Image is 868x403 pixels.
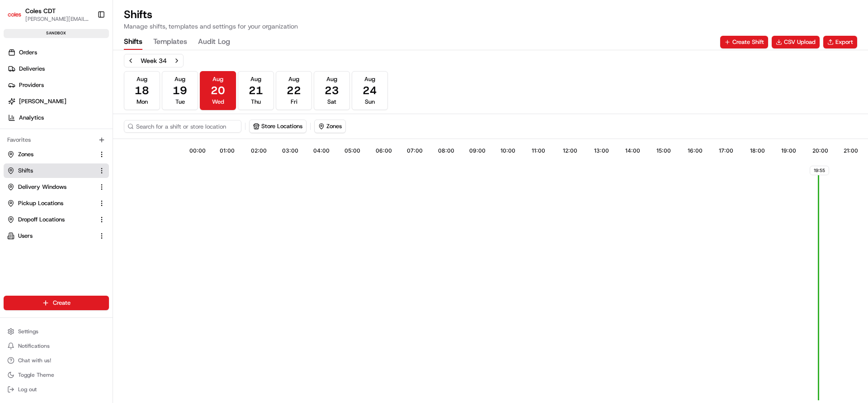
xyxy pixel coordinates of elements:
[364,75,375,83] span: Aug
[18,342,50,350] span: Notifications
[469,147,486,154] span: 09:00
[137,98,148,106] span: Mon
[325,83,339,98] span: 23
[251,98,261,106] span: Thu
[19,81,44,89] span: Providers
[4,110,113,125] a: Analytics
[250,75,261,83] span: Aug
[162,71,198,110] button: Aug19Tue
[812,147,828,154] span: 20:00
[291,98,297,106] span: Fri
[124,54,137,67] button: Previous week
[124,22,298,31] p: Manage shifts, templates and settings for your organization
[352,71,388,110] button: Aug24Sun
[288,75,299,83] span: Aug
[124,120,241,133] input: Search for a shift or store location
[844,147,858,154] span: 21:00
[175,75,185,83] span: Aug
[7,183,94,191] a: Delivery Windows
[19,65,45,73] span: Deliveries
[4,78,113,92] a: Providers
[688,147,703,154] span: 16:00
[594,147,609,154] span: 13:00
[4,212,109,227] button: Dropoff Locations
[4,340,109,352] button: Notifications
[563,147,577,154] span: 12:00
[175,98,185,106] span: Tue
[153,34,187,50] button: Templates
[18,328,38,335] span: Settings
[4,325,109,338] button: Settings
[18,357,51,364] span: Chat with us!
[170,54,183,67] button: Next week
[7,167,94,175] a: Shifts
[238,71,274,110] button: Aug21Thu
[212,75,223,83] span: Aug
[18,232,33,240] span: Users
[772,36,820,48] button: CSV Upload
[7,150,94,158] a: Zones
[19,97,66,106] span: [PERSON_NAME]
[251,147,267,154] span: 02:00
[18,183,66,191] span: Delivery Windows
[327,98,336,106] span: Sat
[4,296,109,310] button: Create
[19,48,37,57] span: Orders
[314,120,346,133] button: Zones
[4,369,109,381] button: Toggle Theme
[4,94,113,109] a: [PERSON_NAME]
[4,4,94,25] button: Coles CDTColes CDT[PERSON_NAME][EMAIL_ADDRESS][PERSON_NAME][DOMAIN_NAME]
[276,71,312,110] button: Aug22Fri
[198,34,230,50] button: Audit Log
[53,299,71,307] span: Create
[18,216,65,224] span: Dropoff Locations
[363,83,377,98] span: 24
[314,71,350,110] button: Aug23Sat
[376,147,392,154] span: 06:00
[4,147,109,162] button: Zones
[4,62,113,76] a: Deliveries
[625,147,640,154] span: 14:00
[7,232,94,240] a: Users
[18,167,33,175] span: Shifts
[249,120,307,133] button: Store Locations
[4,163,109,178] button: Shifts
[720,36,768,48] button: Create Shift
[365,98,375,106] span: Sun
[212,98,224,106] span: Wed
[4,180,109,194] button: Delivery Windows
[810,166,829,175] span: 19:55
[137,75,147,83] span: Aug
[25,6,56,15] button: Coles CDT
[7,216,94,224] a: Dropoff Locations
[750,147,765,154] span: 18:00
[315,120,345,133] button: Zones
[200,71,236,110] button: Aug20Wed
[124,71,160,110] button: Aug18Mon
[220,147,235,154] span: 01:00
[135,83,149,98] span: 18
[4,45,113,60] a: Orders
[344,147,360,154] span: 05:00
[173,83,187,98] span: 19
[211,83,225,98] span: 20
[250,120,306,133] button: Store Locations
[313,147,330,154] span: 04:00
[326,75,337,83] span: Aug
[25,15,90,23] button: [PERSON_NAME][EMAIL_ADDRESS][PERSON_NAME][DOMAIN_NAME]
[4,354,109,367] button: Chat with us!
[781,147,796,154] span: 19:00
[4,196,109,211] button: Pickup Locations
[18,199,63,207] span: Pickup Locations
[282,147,298,154] span: 03:00
[4,229,109,243] button: Users
[18,386,37,393] span: Log out
[719,147,733,154] span: 17:00
[7,199,94,207] a: Pickup Locations
[19,114,44,122] span: Analytics
[124,7,298,22] h1: Shifts
[141,56,167,65] div: Week 34
[4,383,109,396] button: Log out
